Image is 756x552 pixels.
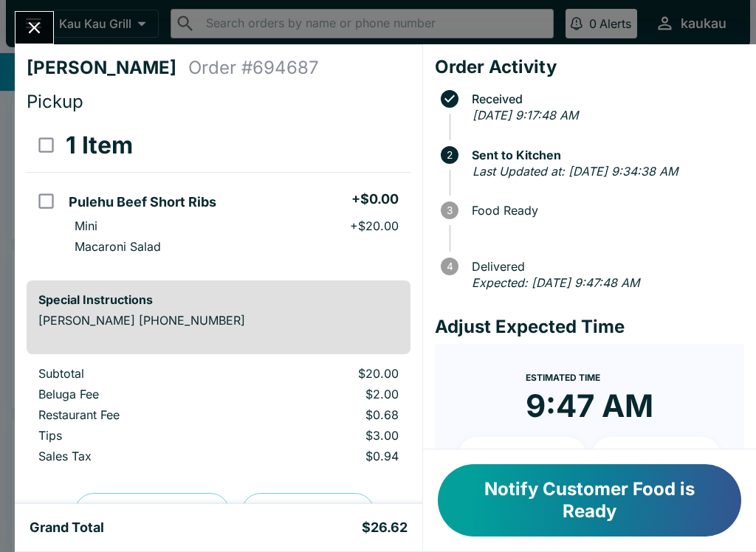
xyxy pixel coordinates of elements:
p: Macaroni Salad [75,239,161,254]
p: Mini [75,218,97,233]
p: $20.00 [253,366,398,381]
h4: [PERSON_NAME] [27,57,188,79]
button: + 10 [458,437,587,474]
p: Beluga Fee [38,387,230,401]
p: $0.68 [253,407,398,422]
time: 9:47 AM [526,387,653,425]
button: Preview Receipt [75,493,230,531]
p: Subtotal [38,366,230,381]
p: $2.00 [253,387,398,401]
table: orders table [27,119,410,269]
text: 4 [446,261,453,272]
span: Received [464,92,744,106]
text: 3 [447,204,453,216]
button: + 20 [592,437,721,474]
span: Sent to Kitchen [464,148,744,162]
em: [DATE] 9:17:48 AM [472,108,578,123]
h3: 1 Item [66,131,133,160]
p: Sales Tax [38,449,230,463]
span: Delivered [464,260,744,273]
h5: Pulehu Beef Short Ribs [69,193,216,211]
span: Pickup [27,91,83,112]
span: Estimated Time [526,372,600,383]
button: Close [16,12,53,44]
p: [PERSON_NAME] [PHONE_NUMBER] [38,313,399,328]
button: Print Receipt [241,493,374,531]
button: Notify Customer Food is Ready [438,464,741,537]
p: Restaurant Fee [38,407,230,422]
p: + $20.00 [350,218,399,233]
p: Tips [38,428,230,443]
p: $3.00 [253,428,398,443]
em: Expected: [DATE] 9:47:48 AM [472,275,639,290]
h5: $26.62 [362,519,408,537]
em: Last Updated at: [DATE] 9:34:38 AM [472,164,678,179]
h5: Grand Total [30,519,104,537]
text: 2 [447,149,453,161]
h4: Order Activity [435,56,744,78]
h4: Adjust Expected Time [435,316,744,338]
table: orders table [27,366,410,469]
h5: + $0.00 [351,190,399,208]
h6: Special Instructions [38,292,399,307]
p: $0.94 [253,449,398,463]
span: Food Ready [464,204,744,217]
h4: Order # 694687 [188,57,319,79]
